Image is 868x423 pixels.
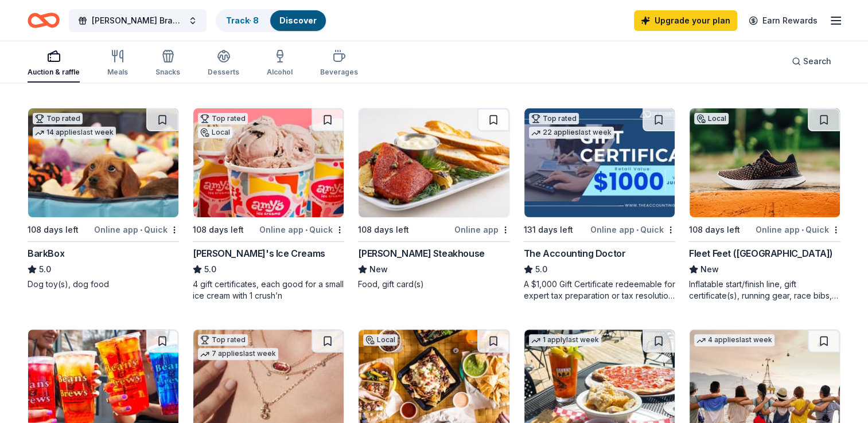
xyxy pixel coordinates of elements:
a: Home [28,7,60,34]
a: Earn Rewards [742,10,824,31]
div: Online app Quick [94,222,179,237]
div: 131 days left [524,223,573,237]
a: Image for Amy's Ice CreamsTop ratedLocal108 days leftOnline app•Quick[PERSON_NAME]'s Ice Creams5.... [193,108,344,301]
div: Top rated [529,113,579,124]
div: Local [694,113,729,124]
img: Image for The Accounting Doctor [524,108,675,217]
a: Image for Fleet Feet (Houston)Local108 days leftOnline app•QuickFleet Feet ([GEOGRAPHIC_DATA])New... [689,108,840,301]
img: Image for BarkBox [28,108,178,217]
div: Beverages [320,68,358,77]
span: [PERSON_NAME] Bras for the Cause Annual Event [92,14,184,28]
div: Local [198,127,232,138]
a: Track· 8 [226,15,259,25]
div: Auction & raffle [28,68,80,77]
div: Food, gift card(s) [358,279,509,290]
div: BarkBox [28,246,64,260]
div: Online app Quick [756,222,840,237]
span: • [140,225,142,234]
div: Inflatable start/finish line, gift certificate(s), running gear, race bibs, coupons [689,279,840,301]
button: Auction & raffle [28,45,80,83]
div: 7 applies last week [198,348,278,360]
span: • [636,225,639,234]
a: Image for The Accounting DoctorTop rated22 applieslast week131 days leftOnline app•QuickThe Accou... [524,108,675,301]
a: Upgrade your plan [634,10,737,31]
img: Image for Perry's Steakhouse [359,108,509,217]
div: Top rated [198,334,248,346]
button: Search [783,50,840,73]
span: New [369,263,388,276]
span: • [801,225,804,234]
button: Alcohol [267,45,293,83]
span: New [700,263,719,276]
button: Snacks [155,45,180,83]
div: Dog toy(s), dog food [28,279,179,290]
button: Beverages [320,45,358,83]
div: 108 days left [193,223,244,237]
div: 1 apply last week [529,334,601,346]
div: Online app Quick [259,222,344,237]
img: Image for Fleet Feet (Houston) [690,108,840,217]
button: Track· 8Discover [216,9,327,32]
div: The Accounting Doctor [524,246,626,260]
div: 108 days left [689,223,740,237]
div: Desserts [208,68,239,77]
div: Fleet Feet ([GEOGRAPHIC_DATA]) [689,246,833,260]
div: A $1,000 Gift Certificate redeemable for expert tax preparation or tax resolution services—recipi... [524,279,675,301]
span: Search [803,54,831,68]
div: 22 applies last week [529,127,614,139]
span: 5.0 [535,263,547,276]
button: Meals [107,45,128,83]
div: Snacks [155,68,180,77]
div: [PERSON_NAME]'s Ice Creams [193,246,325,260]
button: [PERSON_NAME] Bras for the Cause Annual Event [69,9,207,32]
div: 4 applies last week [694,334,774,346]
span: • [305,225,308,234]
a: Discover [279,15,317,25]
div: Top rated [198,113,248,124]
div: Online app Quick [590,222,675,237]
div: [PERSON_NAME] Steakhouse [358,246,484,260]
span: 5.0 [39,263,51,276]
img: Image for Amy's Ice Creams [193,108,344,217]
div: 108 days left [358,223,409,237]
div: Online app [454,222,510,237]
button: Desserts [208,45,239,83]
div: 14 applies last week [33,127,116,139]
div: 108 days left [28,223,79,237]
a: Image for BarkBoxTop rated14 applieslast week108 days leftOnline app•QuickBarkBox5.0Dog toy(s), d... [28,108,179,290]
span: 5.0 [204,263,216,276]
a: Image for Perry's Steakhouse108 days leftOnline app[PERSON_NAME] SteakhouseNewFood, gift card(s) [358,108,509,290]
div: Local [363,334,398,346]
div: Meals [107,68,128,77]
div: Top rated [33,113,83,124]
div: 4 gift certificates, each good for a small ice cream with 1 crush’n [193,279,344,301]
div: Alcohol [267,68,293,77]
